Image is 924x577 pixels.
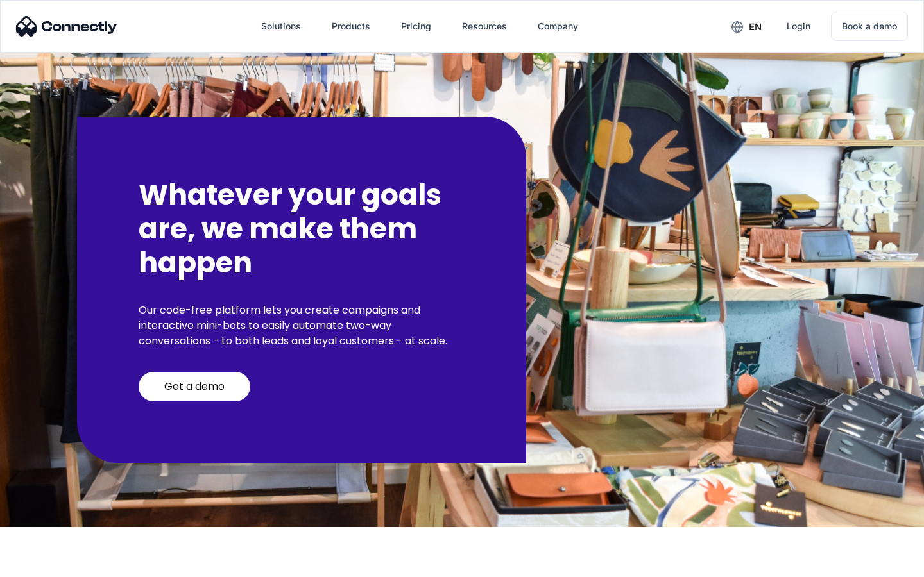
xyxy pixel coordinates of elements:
[787,17,810,35] div: Login
[776,11,821,42] a: Login
[139,178,465,280] h2: Whatever your goals are, we make them happen
[401,17,431,35] div: Pricing
[26,555,77,573] ul: Language list
[749,18,762,36] div: en
[538,17,578,35] div: Company
[13,555,77,573] aside: Language selected: English
[462,17,507,35] div: Resources
[261,17,301,35] div: Solutions
[16,16,117,37] img: Connectly Logo
[139,372,250,401] a: Get a demo
[332,17,370,35] div: Products
[164,380,225,393] div: Get a demo
[831,12,908,41] a: Book a demo
[139,303,465,349] p: Our code-free platform lets you create campaigns and interactive mini-bots to easily automate two...
[391,11,441,42] a: Pricing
